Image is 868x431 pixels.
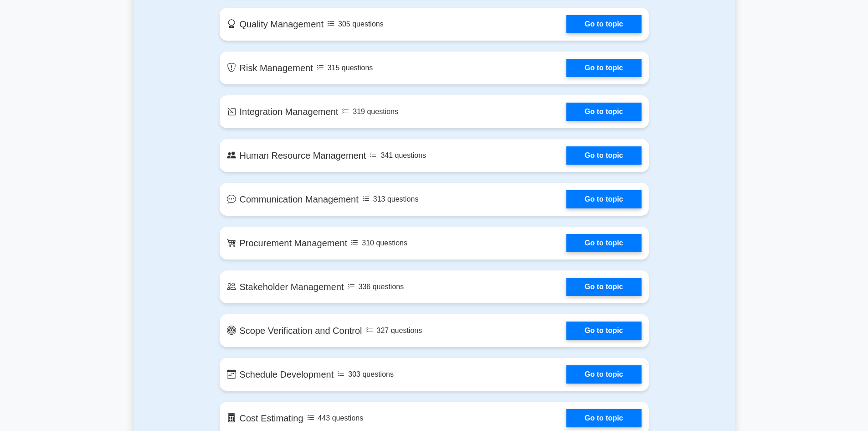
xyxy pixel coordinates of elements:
[566,322,641,340] a: Go to topic
[566,234,641,252] a: Go to topic
[566,409,641,427] a: Go to topic
[566,59,641,77] a: Go to topic
[566,365,641,384] a: Go to topic
[566,190,641,208] a: Go to topic
[566,278,641,296] a: Go to topic
[566,103,641,121] a: Go to topic
[566,146,641,165] a: Go to topic
[566,15,641,33] a: Go to topic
